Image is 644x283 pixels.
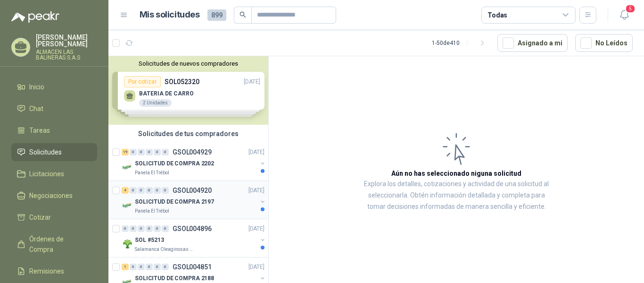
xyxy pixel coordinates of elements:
[625,4,636,13] span: 5
[130,187,137,194] div: 0
[11,230,97,258] a: Órdenes de Compra
[29,212,51,223] span: Cotizar
[154,187,161,194] div: 0
[162,187,169,194] div: 0
[29,125,50,136] span: Tareas
[146,187,153,194] div: 0
[122,225,129,232] div: 0
[135,197,214,206] p: SOLICITUD DE COMPRA 2197
[135,207,169,215] p: Panela El Trébol
[135,274,214,283] p: SOLICITUD DE COMPRA 2188
[154,225,161,232] div: 0
[122,187,129,194] div: 4
[122,200,133,211] img: Company Logo
[162,149,169,155] div: 0
[11,187,97,205] a: Negociaciones
[248,148,264,157] p: [DATE]
[138,149,145,155] div: 0
[135,246,194,253] p: Salamanca Oleaginosas SAS
[138,187,145,194] div: 0
[130,149,137,155] div: 0
[135,236,164,245] p: SOL #5213
[122,223,266,253] a: 0 0 0 0 0 0 GSOL004896[DATE] Company LogoSOL #5213Salamanca Oleaginosas SAS
[173,225,212,232] p: GSOL004896
[575,34,633,52] button: No Leídos
[108,56,268,125] div: Solicitudes de nuevos compradoresPor cotizarSOL052320[DATE] BATERIA DE CARRO2 UnidadesPor cotizar...
[130,264,137,270] div: 0
[130,225,137,232] div: 0
[173,149,212,155] p: GSOL004929
[162,264,169,270] div: 0
[11,262,97,280] a: Remisiones
[11,11,59,23] img: Logo peakr
[29,147,62,157] span: Solicitudes
[135,159,214,168] p: SOLICITUD DE COMPRA 2202
[29,266,64,276] span: Remisiones
[122,264,129,270] div: 1
[11,121,97,139] a: Tareas
[29,103,43,114] span: Chat
[11,165,97,183] a: Licitaciones
[154,149,161,155] div: 0
[248,186,264,195] p: [DATE]
[207,9,226,21] span: 899
[11,208,97,226] a: Cotizar
[146,225,153,232] div: 0
[29,234,88,255] span: Órdenes de Compra
[138,225,145,232] div: 0
[487,10,507,20] div: Todas
[122,149,129,155] div: 19
[122,162,133,173] img: Company Logo
[135,169,169,177] p: Panela El Trébol
[432,35,490,51] div: 1 - 50 de 410
[29,190,73,201] span: Negociaciones
[36,49,97,60] p: ALMACEN LAS BALINERAS S.A.S
[173,187,212,194] p: GSOL004920
[29,169,64,179] span: Licitaciones
[122,185,266,215] a: 4 0 0 0 0 0 GSOL004920[DATE] Company LogoSOLICITUD DE COMPRA 2197Panela El Trébol
[36,34,97,47] p: [PERSON_NAME] [PERSON_NAME]
[122,238,133,249] img: Company Logo
[391,168,521,179] h3: Aún no has seleccionado niguna solicitud
[11,78,97,96] a: Inicio
[497,34,568,52] button: Asignado a mi
[616,7,633,24] button: 5
[140,8,200,22] h1: Mis solicitudes
[29,82,44,92] span: Inicio
[108,125,268,143] div: Solicitudes de tus compradores
[138,264,145,270] div: 0
[173,264,212,270] p: GSOL004851
[239,11,246,18] span: search
[248,263,264,272] p: [DATE]
[11,100,97,118] a: Chat
[122,146,266,177] a: 19 0 0 0 0 0 GSOL004929[DATE] Company LogoSOLICITUD DE COMPRA 2202Panela El Trébol
[11,143,97,161] a: Solicitudes
[146,264,153,270] div: 0
[162,225,169,232] div: 0
[363,179,550,213] p: Explora los detalles, cotizaciones y actividad de una solicitud al seleccionarla. Obtén informaci...
[154,264,161,270] div: 0
[146,149,153,155] div: 0
[112,60,264,67] button: Solicitudes de nuevos compradores
[248,224,264,233] p: [DATE]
